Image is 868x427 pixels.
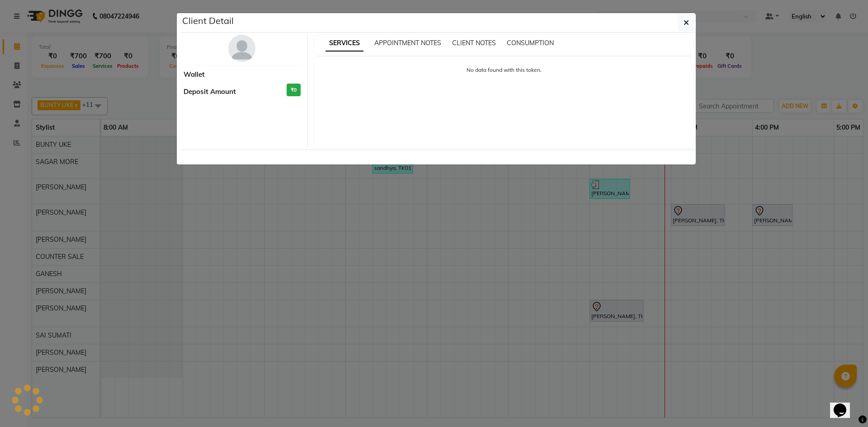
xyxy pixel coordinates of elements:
[182,14,234,28] h5: Client Detail
[325,35,363,52] span: SERVICES
[374,39,441,47] span: APPOINTMENT NOTES
[184,87,236,97] span: Deposit Amount
[228,35,255,62] img: avatar
[830,391,859,418] iframe: chat widget
[452,39,496,47] span: CLIENT NOTES
[507,39,554,47] span: CONSUMPTION
[287,84,301,97] h3: ₹0
[324,66,685,74] p: No data found with this token.
[184,70,205,80] span: Wallet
